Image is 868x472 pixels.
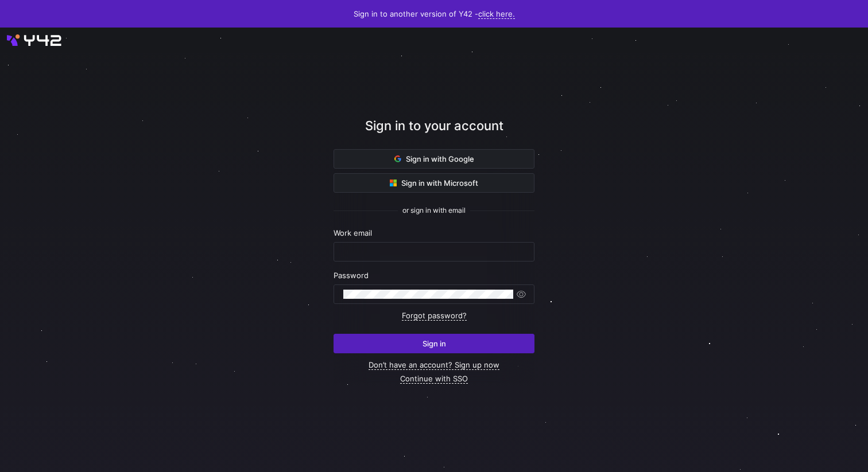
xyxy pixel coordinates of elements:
[402,311,467,321] a: Forgot password?
[402,206,466,214] span: or sign in with email
[394,154,474,163] span: Sign in with Google
[390,178,478,188] span: Sign in with Microsoft
[334,149,534,169] button: Sign in with Google
[334,228,372,237] span: Work email
[423,339,446,348] span: Sign in
[478,9,515,19] a: click here.
[334,334,534,353] button: Sign in
[334,173,534,193] button: Sign in with Microsoft
[334,116,534,149] div: Sign in to your account
[400,374,468,384] a: Continue with SSO
[334,271,369,280] span: Password
[369,360,499,370] a: Don’t have an account? Sign up now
